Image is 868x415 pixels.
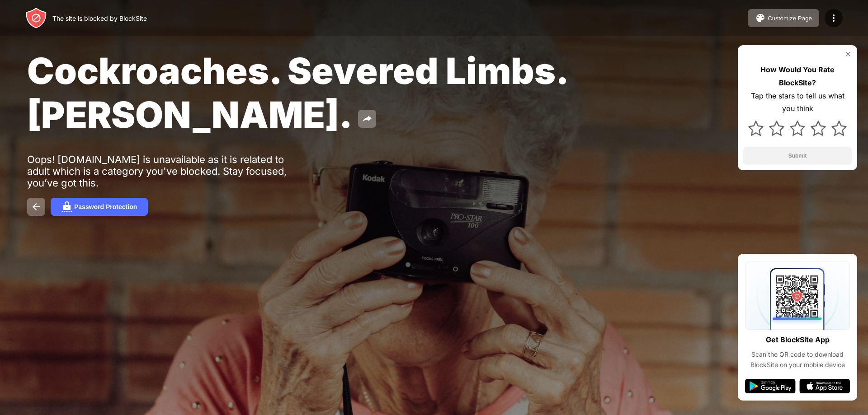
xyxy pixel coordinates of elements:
span: Cockroaches. Severed Limbs. [PERSON_NAME]. [27,49,567,136]
div: The site is blocked by BlockSite [52,14,147,22]
img: qrcode.svg [745,261,850,330]
div: Scan the QR code to download BlockSite on your mobile device [745,350,850,370]
img: menu-icon.svg [828,13,839,23]
div: Get BlockSite App [766,333,830,346]
img: star.svg [748,121,764,136]
div: Tap the stars to tell us what you think [743,89,852,116]
img: star.svg [831,121,847,136]
button: Customize Page [748,9,819,27]
img: password.svg [61,201,72,212]
div: Password Protection [74,203,137,210]
img: google-play.svg [745,379,796,393]
button: Submit [743,147,852,165]
img: pallet.svg [755,13,766,23]
img: star.svg [769,121,784,136]
div: Oops! [DOMAIN_NAME] is unavailable as it is related to adult which is a category you've blocked. ... [27,154,307,189]
button: Password Protection [51,198,148,216]
img: share.svg [362,113,373,124]
div: How Would You Rate BlockSite? [743,63,852,89]
img: app-store.svg [799,379,850,393]
img: rate-us-close.svg [844,51,852,58]
img: star.svg [811,121,826,136]
img: back.svg [31,201,42,212]
img: star.svg [790,121,805,136]
div: Customize Page [768,15,812,22]
img: header-logo.svg [25,7,47,29]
